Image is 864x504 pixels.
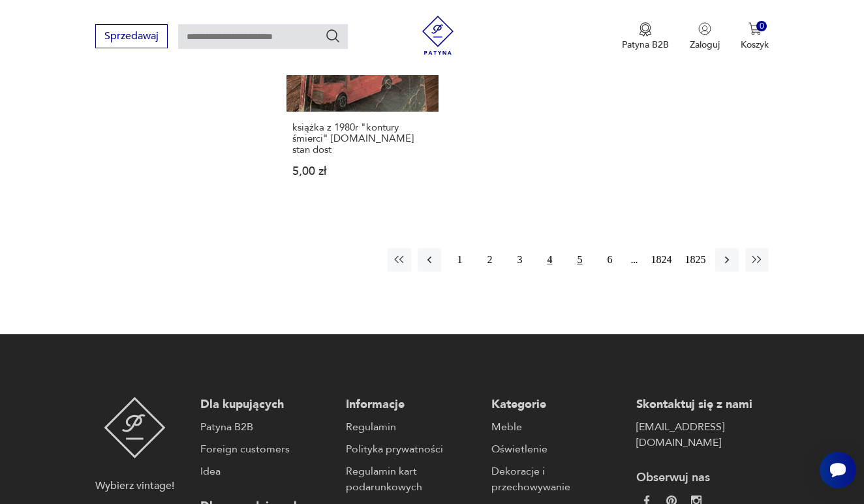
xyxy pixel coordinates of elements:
[491,464,624,495] a: Dekoracje i przechowywanie
[622,39,669,51] p: Patyna B2B
[636,470,769,486] p: Obserwuj nas
[95,24,168,48] button: Sprzedawaj
[292,166,433,177] p: 5,00 zł
[741,22,769,51] button: 0Koszyk
[647,248,675,272] button: 1824
[292,122,433,155] h3: książka z 1980r "kontury śmierci" [DOMAIN_NAME] stan dost
[418,16,457,55] img: Patyna - sklep z meblami i dekoracjami vintage
[636,419,769,450] a: [EMAIL_ADDRESS][DOMAIN_NAME]
[741,39,769,51] p: Koszyk
[538,248,561,272] button: 4
[95,478,174,494] p: Wybierz vintage!
[346,441,478,457] a: Polityka prywatności
[622,22,669,51] button: Patyna B2B
[491,419,624,435] a: Meble
[690,39,720,51] p: Zaloguj
[104,397,166,458] img: Patyna - sklep z meblami i dekoracjami vintage
[200,441,333,457] a: Foreign customers
[478,248,501,272] button: 2
[698,22,711,35] img: Ikonka użytkownika
[820,452,856,488] iframe: Smartsupp widget button
[200,419,333,435] a: Patyna B2B
[95,33,168,42] a: Sprzedawaj
[346,464,478,495] a: Regulamin kart podarunkowych
[636,397,769,413] p: Skontaktuj się z nami
[748,22,762,35] img: Ikona koszyka
[622,22,669,51] a: Ikona medaluPatyna B2B
[448,248,471,272] button: 1
[508,248,531,272] button: 3
[491,397,624,413] p: Kategorie
[200,397,333,413] p: Dla kupujących
[325,28,341,44] button: Szukaj
[639,22,652,37] img: Ikona medalu
[346,397,478,413] p: Informacje
[568,248,591,272] button: 5
[756,21,767,32] div: 0
[690,22,720,51] button: Zaloguj
[200,464,333,479] a: Idea
[346,419,478,435] a: Regulamin
[598,248,621,272] button: 6
[681,248,709,272] button: 1825
[491,441,624,457] a: Oświetlenie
